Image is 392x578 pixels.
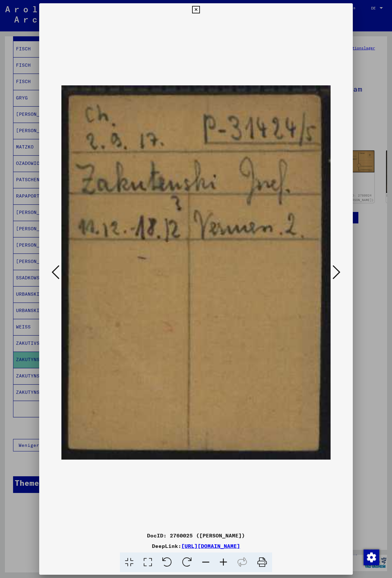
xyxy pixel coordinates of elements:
[61,16,331,529] img: 001.jpg
[39,532,353,539] div: DocID: 2760025 ([PERSON_NAME])
[364,550,379,565] img: Zustimmung ändern
[363,549,379,565] div: Zustimmung ändern
[181,543,240,549] a: [URL][DOMAIN_NAME]
[39,542,353,550] div: DeepLink:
